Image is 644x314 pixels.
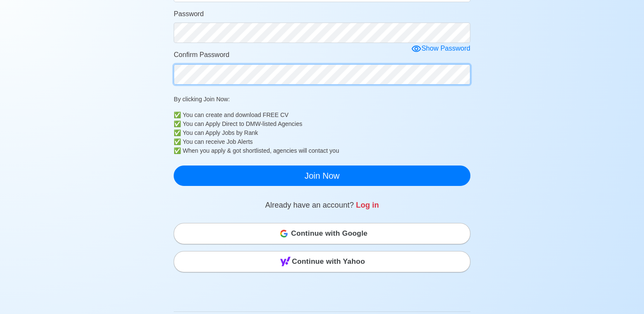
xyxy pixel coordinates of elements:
[174,251,470,272] button: Continue with Yahoo
[174,166,470,186] button: Join Now
[174,200,470,211] p: Already have an account?
[183,137,470,146] div: You can receive Job Alerts
[411,43,470,54] div: Show Password
[183,146,470,155] div: When you apply & got shortlisted, agencies will contact you
[174,128,181,137] b: ✅
[183,120,470,128] div: You can Apply Direct to DMW-listed Agencies
[174,223,470,244] button: Continue with Google
[183,111,470,120] div: You can create and download FREE CV
[174,146,181,155] b: ✅
[174,51,229,58] span: Confirm Password
[174,120,181,128] b: ✅
[292,253,365,270] span: Continue with Yahoo
[174,137,181,146] b: ✅
[183,128,470,137] div: You can Apply Jobs by Rank
[356,201,379,209] a: Log in
[174,10,203,17] span: Password
[174,95,470,104] p: By clicking Join Now:
[291,225,368,242] span: Continue with Google
[174,111,181,120] b: ✅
